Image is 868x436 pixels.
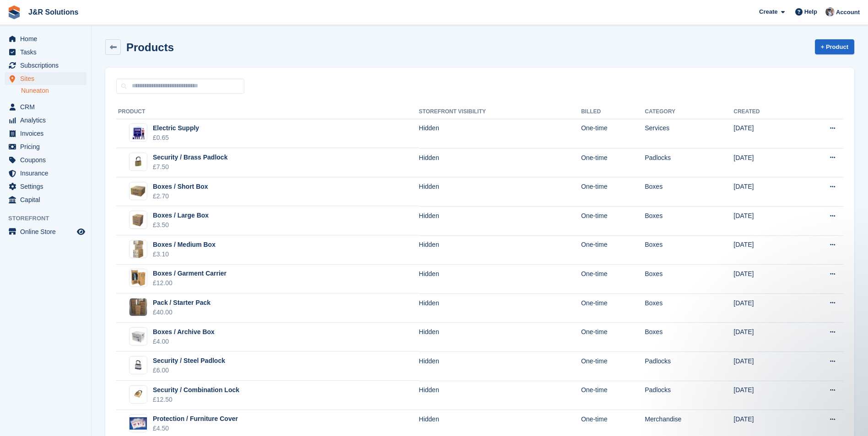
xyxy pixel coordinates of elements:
[836,8,860,17] span: Account
[5,114,86,127] a: menu
[733,119,797,148] td: [DATE]
[733,177,797,207] td: [DATE]
[153,133,199,143] div: £0.65
[20,225,75,238] span: Online Store
[5,127,86,140] a: menu
[815,39,854,54] a: + Product
[5,140,86,153] a: menu
[129,298,147,316] img: 1001908374.jpg
[153,162,227,172] div: £7.50
[419,177,581,207] td: Hidden
[5,193,86,206] a: menu
[419,235,581,265] td: Hidden
[20,193,75,206] span: Capital
[733,293,797,323] td: [DATE]
[733,351,797,381] td: [DATE]
[153,153,227,162] div: Security / Brass Padlock
[419,206,581,235] td: Hidden
[129,359,147,372] img: Laminated%20Steel%2040mm%20keyed%20padlock.jpg
[581,206,645,235] td: One-time
[20,32,75,45] span: Home
[153,240,216,250] div: Boxes / Medium Box
[153,278,226,288] div: £12.00
[116,105,419,119] th: Product
[129,330,147,343] img: Archive%20box.jpg
[153,327,215,337] div: Boxes / Archive Box
[5,167,86,180] a: menu
[153,211,209,220] div: Boxes / Large Box
[126,41,174,53] h2: Products
[20,59,75,72] span: Subscriptions
[645,265,733,294] td: Boxes
[825,7,835,16] img: Steve Revell
[153,269,226,278] div: Boxes / Garment Carrier
[153,250,216,259] div: £3.10
[153,366,225,375] div: £6.00
[5,72,86,85] a: menu
[645,381,733,410] td: Padlocks
[581,293,645,323] td: One-time
[20,114,75,127] span: Analytics
[153,414,238,424] div: Protection / Furniture Cover
[153,298,210,308] div: Pack / Starter Pack
[733,105,797,119] th: Created
[20,140,75,153] span: Pricing
[129,124,147,141] img: shutterstock_2174940033.jpg
[581,177,645,207] td: One-time
[153,385,239,395] div: Security / Combination Lock
[153,395,239,404] div: £12.50
[581,381,645,410] td: One-time
[153,308,210,317] div: £40.00
[645,105,733,119] th: Category
[5,154,86,166] a: menu
[581,119,645,148] td: One-time
[581,148,645,177] td: One-time
[733,206,797,235] td: [DATE]
[581,351,645,381] td: One-time
[581,265,645,294] td: One-time
[645,351,733,381] td: Padlocks
[153,356,225,366] div: Security / Steel Padlock
[419,293,581,323] td: Hidden
[645,323,733,352] td: Boxes
[153,424,238,433] div: £4.50
[153,191,208,201] div: £2.70
[129,388,147,401] img: Combination%20Bradd%20Padlock%204%20dial%20with%20reset%20key.jpg
[129,213,147,227] img: Large%20carton.jpg
[153,220,209,230] div: £3.50
[733,381,797,410] td: [DATE]
[5,101,86,113] a: menu
[5,32,86,45] a: menu
[153,337,215,346] div: £4.00
[20,127,75,140] span: Invoices
[419,119,581,148] td: Hidden
[129,184,147,197] img: Short%20box.jpg
[25,5,82,20] a: J&R Solutions
[419,148,581,177] td: Hidden
[20,167,75,180] span: Insurance
[5,180,86,193] a: menu
[20,72,75,85] span: Sites
[419,323,581,352] td: Hidden
[20,154,75,166] span: Coupons
[581,105,645,119] th: Billed
[129,155,147,169] img: 40mm%20Brass%20Padlock.jpg
[581,235,645,265] td: One-time
[645,148,733,177] td: Padlocks
[129,417,147,430] img: 1001792012.jpg
[733,265,797,294] td: [DATE]
[5,59,86,72] a: menu
[733,235,797,265] td: [DATE]
[804,7,817,16] span: Help
[419,381,581,410] td: Hidden
[733,323,797,352] td: [DATE]
[5,46,86,58] a: menu
[153,182,208,191] div: Boxes / Short Box
[20,180,75,193] span: Settings
[645,119,733,148] td: Services
[75,226,86,237] a: Preview store
[7,5,21,19] img: stora-icon-8386f47178a22dfd0bd8f6a31ec36ba5ce8667c1dd55bd0f319d3a0aa187defe.svg
[133,240,143,258] img: 1001875322.png
[129,269,147,287] img: wardrobe_box.jpg
[645,293,733,323] td: Boxes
